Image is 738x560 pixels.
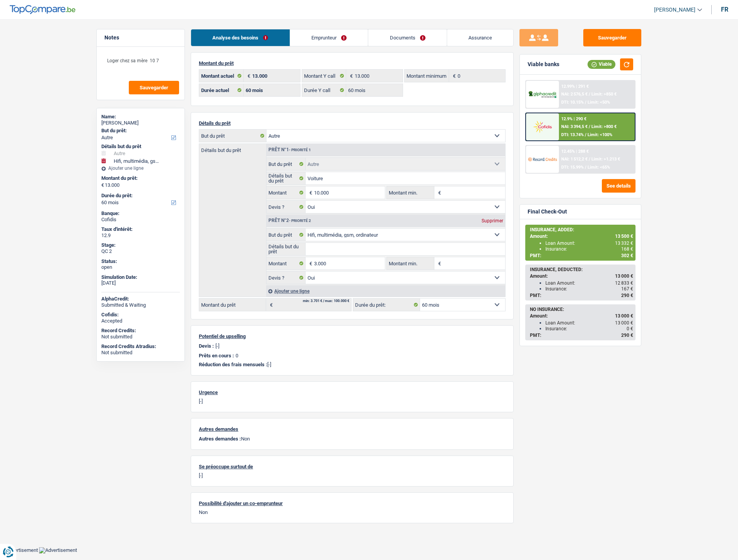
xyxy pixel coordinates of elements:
label: Montant Y call [302,70,347,82]
span: 167 € [621,286,633,292]
div: Record Credits: [101,328,180,334]
label: Durée du prêt: [353,299,420,311]
label: But du prêt [266,229,306,241]
span: 13 000 € [615,313,633,319]
span: Limit: >850 € [591,92,617,97]
span: DTI: 15.99% [561,165,584,170]
div: Loan Amount: [545,320,633,326]
div: PMT: [530,293,633,298]
div: Supprimer [480,219,505,223]
label: Montant min. [387,257,434,270]
div: min: 3.701 € / max: 100.000 € [303,299,349,303]
div: QC 2 [101,248,180,254]
div: Loan Amount: [545,241,633,246]
span: Limit: <100% [588,132,612,137]
span: Limit: <50% [588,100,610,105]
div: Name: [101,114,180,120]
button: Sauvegarder [583,29,641,46]
button: See details [602,179,635,193]
span: Limit: <65% [588,165,610,170]
div: Insurance: [545,326,633,331]
p: [-] [199,398,506,404]
div: PMT: [530,253,633,258]
h5: Notes [104,34,177,41]
span: 12 833 € [615,280,633,286]
div: NO INSURANCE: [530,307,633,312]
div: Amount: [530,234,633,239]
div: Simulation Date: [101,274,180,280]
label: Durée Y call [302,84,347,96]
div: 12.45% | 288 € [561,149,589,154]
div: INSURANCE, ADDED: [530,227,633,232]
div: Viable [588,60,615,68]
img: AlphaCredit [528,90,557,99]
span: Réduction des frais mensuels : [199,362,267,367]
img: Advertisement [39,547,77,553]
span: € [306,186,314,199]
span: 290 € [621,293,633,298]
p: Autres demandes [199,426,506,432]
span: [PERSON_NAME] [654,7,695,13]
label: But du prêt [266,158,306,170]
img: Cofidis [528,120,557,134]
label: Montant min. [387,186,434,199]
p: Devis : [199,343,214,349]
div: Insurance: [545,286,633,292]
p: 0 [236,353,238,359]
div: PMT: [530,333,633,338]
span: € [306,257,314,270]
a: Emprunteur [290,29,368,46]
span: 13 500 € [615,234,633,239]
span: Limit: >800 € [591,124,617,129]
label: Devis ? [266,271,306,284]
span: € [346,70,355,82]
span: - Priorité 1 [289,148,311,152]
div: Accepted [101,318,180,324]
div: Loan Amount: [545,280,633,286]
label: But du prêt [199,130,266,142]
div: Submitted & Waiting [101,302,180,308]
p: Non [199,509,506,515]
p: Se préoccupe surtout de [199,464,506,470]
p: Potentiel de upselling [199,333,506,339]
span: € [244,70,252,82]
span: Sauvegarder [140,85,168,90]
label: Montant actuel [199,70,244,82]
span: 168 € [621,246,633,252]
span: / [589,124,590,129]
span: - Priorité 2 [289,219,311,223]
label: Montant [266,257,306,270]
label: Détails but du prêt [266,243,306,255]
label: Montant du prêt: [101,175,178,181]
span: / [589,157,590,162]
div: 12.9% | 290 € [561,116,586,121]
span: 13 332 € [615,241,633,246]
div: Stage: [101,242,180,248]
span: NAI: 2 576,5 € [561,92,588,97]
label: Devis ? [266,201,306,213]
div: 12.9 [101,232,180,239]
a: Analyse des besoins [191,29,290,46]
p: [-] [199,473,506,478]
label: Détails but du prêt [266,172,306,184]
label: Durée actuel [199,84,244,96]
span: 290 € [621,333,633,338]
span: / [585,100,586,105]
span: € [266,299,275,311]
div: [PERSON_NAME] [101,120,180,126]
p: Détails du prêt [199,120,506,126]
div: Détails but du prêt [101,143,180,150]
div: Insurance: [545,246,633,252]
div: Viable banks [528,61,559,68]
label: Montant [266,186,306,199]
div: Ajouter une ligne [101,166,180,171]
div: Banque: [101,210,180,217]
p: Non [199,436,506,442]
div: Not submitted [101,334,180,340]
div: Record Credits Atradius: [101,343,180,350]
label: But du prêt: [101,128,178,134]
label: Durée du prêt: [101,193,178,199]
img: Record Credits [528,152,557,166]
div: INSURANCE, DEDUCTED: [530,267,633,272]
span: 13 000 € [615,273,633,279]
